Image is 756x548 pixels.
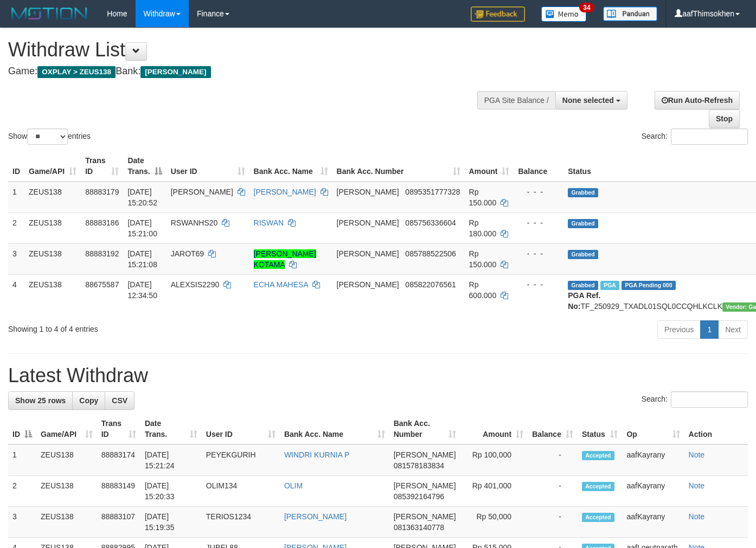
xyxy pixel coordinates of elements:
[622,414,684,444] th: Op: activate to sort column ascending
[568,281,598,290] span: Grabbed
[202,507,280,538] td: TERIOS1234
[541,7,587,22] img: Button%20Memo.svg
[405,280,456,289] span: Copy 085822076561 to clipboard
[37,66,116,78] span: OXPLAY > ZEUS138
[471,7,525,22] img: Feedback.jpg
[171,188,233,196] span: [PERSON_NAME]
[24,182,81,213] td: ZEUS138
[684,414,748,444] th: Action
[622,444,684,476] td: aafKayrany
[254,249,316,269] a: [PERSON_NAME] KOTAMA
[254,280,308,289] a: ECHA MAHESA
[8,128,91,145] label: Show entries
[8,444,36,476] td: 1
[171,280,220,289] span: ALEXSIS2290
[140,476,202,507] td: [DATE] 15:20:33
[528,476,578,507] td: -
[582,482,614,491] span: Accepted
[24,212,81,243] td: ZEUS138
[81,151,123,182] th: Trans ID: activate to sort column ascending
[642,391,748,408] label: Search:
[284,481,303,490] a: OLIM
[97,476,140,507] td: 88883149
[27,128,68,145] select: Showentries
[8,182,24,213] td: 1
[394,523,444,532] span: Copy 081363140778 to clipboard
[97,444,140,476] td: 88883174
[465,151,514,182] th: Amount: activate to sort column ascending
[8,39,493,61] h1: Withdraw List
[568,291,600,311] b: PGA Ref. No:
[36,444,97,476] td: ZEUS138
[140,414,202,444] th: Date Trans.: activate to sort column ascending
[140,66,210,78] span: [PERSON_NAME]
[568,188,598,197] span: Grabbed
[171,249,204,258] span: JAROT69
[394,512,456,521] span: [PERSON_NAME]
[24,243,81,274] td: ZEUS138
[8,476,36,507] td: 2
[394,461,444,470] span: Copy 081578183834 to clipboard
[8,274,24,316] td: 4
[709,109,740,128] a: Stop
[514,151,563,182] th: Balance
[337,249,399,258] span: [PERSON_NAME]
[24,274,81,316] td: ZEUS138
[394,492,444,501] span: Copy 085392164796 to clipboard
[24,151,81,182] th: Game/API: activate to sort column ascending
[582,451,614,460] span: Accepted
[166,151,249,182] th: User ID: activate to sort column ascending
[600,281,619,290] span: Marked by aafpengsreynich
[97,507,140,538] td: 88883107
[603,7,657,21] img: panduan.png
[140,444,202,476] td: [DATE] 15:21:24
[562,96,614,105] span: None selected
[518,279,559,290] div: - - -
[8,414,36,444] th: ID: activate to sort column descending
[337,218,399,227] span: [PERSON_NAME]
[394,481,456,490] span: [PERSON_NAME]
[578,414,623,444] th: Status: activate to sort column ascending
[528,414,578,444] th: Balance: activate to sort column ascending
[280,414,389,444] th: Bank Acc. Name: activate to sort column ascending
[518,217,559,228] div: - - -
[405,249,456,258] span: Copy 085788522506 to clipboard
[36,507,97,538] td: ZEUS138
[140,507,202,538] td: [DATE] 15:19:35
[528,444,578,476] td: -
[105,391,134,410] a: CSV
[671,128,748,145] input: Search:
[518,186,559,197] div: - - -
[8,66,493,77] h4: Game: Bank:
[332,151,465,182] th: Bank Acc. Number: activate to sort column ascending
[622,281,676,290] span: PGA Pending
[528,507,578,538] td: -
[171,218,218,227] span: RSWANHS20
[622,507,684,538] td: aafKayrany
[469,280,497,300] span: Rp 600.000
[127,218,157,238] span: [DATE] 15:21:00
[15,396,66,405] span: Show 25 rows
[671,391,748,408] input: Search:
[36,476,97,507] td: ZEUS138
[72,391,105,410] a: Copy
[97,414,140,444] th: Trans ID: activate to sort column ascending
[254,218,284,227] a: RISWAN
[337,280,399,289] span: [PERSON_NAME]
[405,188,460,196] span: Copy 0895351777328 to clipboard
[123,151,166,182] th: Date Trans.: activate to sort column descending
[642,128,748,145] label: Search:
[112,396,127,405] span: CSV
[469,218,497,238] span: Rp 180.000
[85,218,119,227] span: 88883186
[8,151,24,182] th: ID
[389,414,460,444] th: Bank Acc. Number: activate to sort column ascending
[700,320,719,339] a: 1
[127,280,157,300] span: [DATE] 12:34:50
[469,188,497,207] span: Rp 150.000
[394,450,456,459] span: [PERSON_NAME]
[202,444,280,476] td: PEYEKGURIH
[254,188,316,196] a: [PERSON_NAME]
[79,396,98,405] span: Copy
[657,320,701,339] a: Previous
